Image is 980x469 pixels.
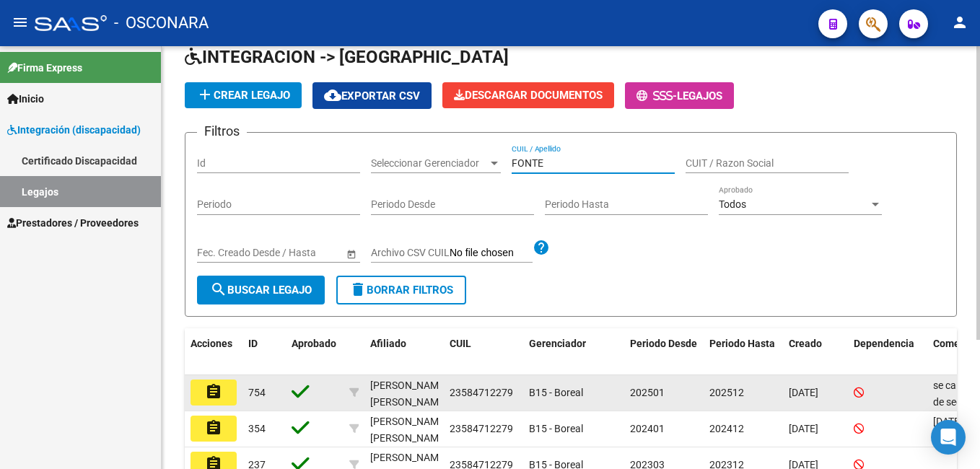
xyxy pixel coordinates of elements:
span: Aprobado [292,338,336,349]
span: Legajos [677,89,722,102]
span: Creado [789,338,822,349]
div: Open Intercom Messenger [931,420,966,455]
span: Prestadores / Proveedores [7,215,139,231]
button: Descargar Documentos [442,82,614,108]
mat-icon: assignment [205,419,222,437]
span: 23584712279 [450,423,513,434]
span: INTEGRACION -> [GEOGRAPHIC_DATA] [185,47,509,67]
span: Firma Express [7,60,82,76]
span: Exportar CSV [324,89,420,102]
span: Borrar Filtros [349,284,453,297]
span: 354 [248,423,266,434]
datatable-header-cell: Acciones [185,328,242,376]
span: 202512 [709,387,744,398]
mat-icon: cloud_download [324,87,341,104]
input: Archivo CSV CUIL [450,247,533,260]
span: 23584712279 [450,387,513,398]
span: - [636,89,677,102]
span: 202501 [630,387,665,398]
input: Fecha fin [262,247,333,259]
span: 754 [248,387,266,398]
button: -Legajos [625,82,734,109]
span: Periodo Desde [630,338,697,349]
mat-icon: help [533,239,550,256]
datatable-header-cell: Afiliado [364,328,444,376]
span: Buscar Legajo [210,284,312,297]
mat-icon: delete [349,281,367,298]
span: Archivo CSV CUIL [371,247,450,258]
h3: Filtros [197,121,247,141]
mat-icon: assignment [205,383,222,400]
datatable-header-cell: Aprobado [286,328,344,376]
button: Buscar Legajo [197,276,325,304]
span: Todos [719,198,746,210]
datatable-header-cell: CUIL [444,328,523,376]
mat-icon: add [196,86,214,103]
span: 202401 [630,423,665,434]
span: Seleccionar Gerenciador [371,157,488,170]
span: - OSCONARA [114,7,209,39]
datatable-header-cell: Gerenciador [523,328,624,376]
datatable-header-cell: Periodo Desde [624,328,704,376]
div: [PERSON_NAME] [PERSON_NAME] [370,377,447,411]
span: B15 - Boreal [529,423,583,434]
span: ID [248,338,258,349]
span: Inicio [7,91,44,107]
datatable-header-cell: Creado [783,328,848,376]
span: Dependencia [854,338,914,349]
span: Integración (discapacidad) [7,122,141,138]
datatable-header-cell: Dependencia [848,328,927,376]
span: [DATE] [789,423,818,434]
span: 202412 [709,423,744,434]
span: Periodo Hasta [709,338,775,349]
span: B15 - Boreal [529,387,583,398]
datatable-header-cell: ID [242,328,286,376]
div: [PERSON_NAME] [PERSON_NAME] [370,413,447,447]
span: Descargar Documentos [454,89,603,102]
span: Acciones [191,338,232,349]
mat-icon: menu [12,14,29,31]
button: Borrar Filtros [336,276,466,304]
datatable-header-cell: Periodo Hasta [704,328,783,376]
span: Crear Legajo [196,89,290,102]
mat-icon: search [210,281,227,298]
mat-icon: person [951,14,968,31]
span: Gerenciador [529,338,586,349]
input: Fecha inicio [197,247,250,259]
button: Exportar CSV [312,82,432,109]
button: Crear Legajo [185,82,302,108]
button: Open calendar [344,246,359,261]
span: CUIL [450,338,471,349]
span: Afiliado [370,338,406,349]
span: [DATE] [789,387,818,398]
